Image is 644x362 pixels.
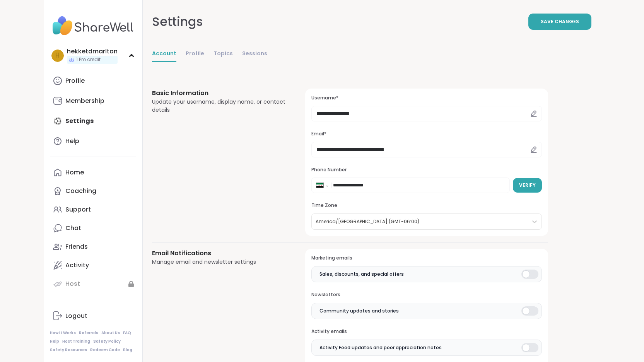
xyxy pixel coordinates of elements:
[50,163,136,182] a: Home
[123,330,131,336] a: FAQ
[123,347,132,353] a: Blog
[311,328,542,335] h3: Activity emails
[242,46,267,62] a: Sessions
[65,187,96,195] div: Coaching
[50,92,136,110] a: Membership
[311,202,542,209] h3: Time Zone
[541,18,579,25] span: Save Changes
[55,51,60,61] span: h
[513,178,542,193] button: Verify
[101,330,120,336] a: About Us
[152,249,287,258] h3: Email Notifications
[93,339,121,344] a: Safety Policy
[65,280,80,288] div: Host
[50,256,136,275] a: Activity
[152,98,287,114] div: Update your username, display name, or contact details
[67,47,118,56] div: hekketdmarlton
[65,312,87,320] div: Logout
[50,330,76,336] a: How It Works
[152,12,203,31] div: Settings
[319,271,404,278] span: Sales, discounts, and special offers
[65,205,91,214] div: Support
[65,224,81,232] div: Chat
[311,131,542,137] h3: Email*
[519,182,536,189] span: Verify
[319,344,442,351] span: Activity Feed updates and peer appreciation notes
[50,307,136,325] a: Logout
[152,258,287,266] div: Manage email and newsletter settings
[50,219,136,237] a: Chat
[311,95,542,101] h3: Username*
[50,275,136,293] a: Host
[528,14,591,30] button: Save Changes
[76,56,101,63] span: 1 Pro credit
[50,132,136,150] a: Help
[214,46,233,62] a: Topics
[311,255,542,261] h3: Marketing emails
[65,137,79,145] div: Help
[50,237,136,256] a: Friends
[152,46,176,62] a: Account
[152,89,287,98] h3: Basic Information
[311,167,542,173] h3: Phone Number
[90,347,120,353] a: Redeem Code
[50,339,59,344] a: Help
[50,182,136,200] a: Coaching
[186,46,204,62] a: Profile
[319,307,399,314] span: Community updates and stories
[65,168,84,177] div: Home
[65,97,104,105] div: Membership
[65,261,89,270] div: Activity
[50,347,87,353] a: Safety Resources
[65,242,88,251] div: Friends
[65,77,85,85] div: Profile
[311,292,542,298] h3: Newsletters
[50,200,136,219] a: Support
[50,12,136,39] img: ShareWell Nav Logo
[50,72,136,90] a: Profile
[79,330,98,336] a: Referrals
[62,339,90,344] a: Host Training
